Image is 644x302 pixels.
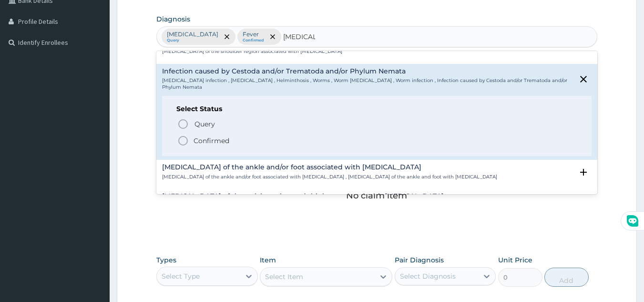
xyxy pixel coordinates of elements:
[176,105,578,113] h6: Select Status
[578,73,589,85] i: close select status
[156,14,190,24] label: Diagnosis
[346,191,407,200] p: No claim item
[162,174,497,180] p: [MEDICAL_DATA] of the ankle and/or foot associated with [MEDICAL_DATA] , [MEDICAL_DATA] of the an...
[162,48,418,55] p: [MEDICAL_DATA] of the shoulder region associated with [MEDICAL_DATA]
[498,255,532,265] label: Unit Price
[400,271,456,281] div: Select Diagnosis
[578,167,589,178] i: open select status
[260,255,276,265] label: Item
[395,255,444,265] label: Pair Diagnosis
[268,32,277,41] span: remove selection option
[162,68,573,75] h4: Infection caused by Cestoda and/or Trematoda and/or Phylum Nemata
[167,38,218,43] small: Query
[223,32,231,41] span: remove selection option
[544,268,589,287] button: Add
[177,118,189,130] i: status option query
[162,271,200,281] div: Select Type
[156,256,176,264] label: Types
[194,119,215,129] span: Query
[167,31,218,38] p: [MEDICAL_DATA]
[177,135,189,146] i: status option filled
[243,31,264,38] p: Fever
[162,77,573,91] p: [MEDICAL_DATA] infection , [MEDICAL_DATA] , Helminthosis , Worms , Worm [MEDICAL_DATA] , Worm inf...
[162,164,497,171] h4: [MEDICAL_DATA] of the ankle and/or foot associated with [MEDICAL_DATA]
[162,193,444,200] h4: [MEDICAL_DATA] of the pelvic region and thigh associated with [MEDICAL_DATA]
[194,136,229,146] p: Confirmed
[243,38,264,43] small: Confirmed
